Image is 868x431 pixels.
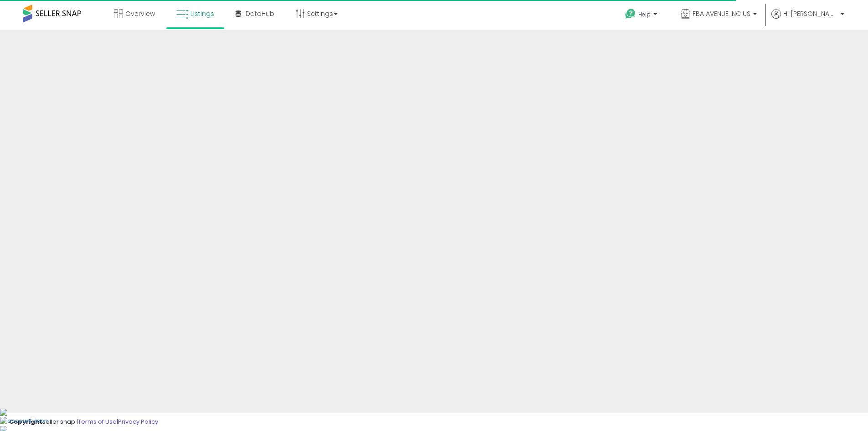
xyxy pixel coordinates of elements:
[125,9,155,18] span: Overview
[618,1,666,30] a: Help
[625,8,636,20] i: Get Help
[783,9,838,18] span: Hi [PERSON_NAME]
[190,9,214,18] span: Listings
[638,10,651,18] span: Help
[771,9,844,30] a: Hi [PERSON_NAME]
[693,9,750,18] span: FBA AVENUE INC US
[246,9,274,18] span: DataHub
